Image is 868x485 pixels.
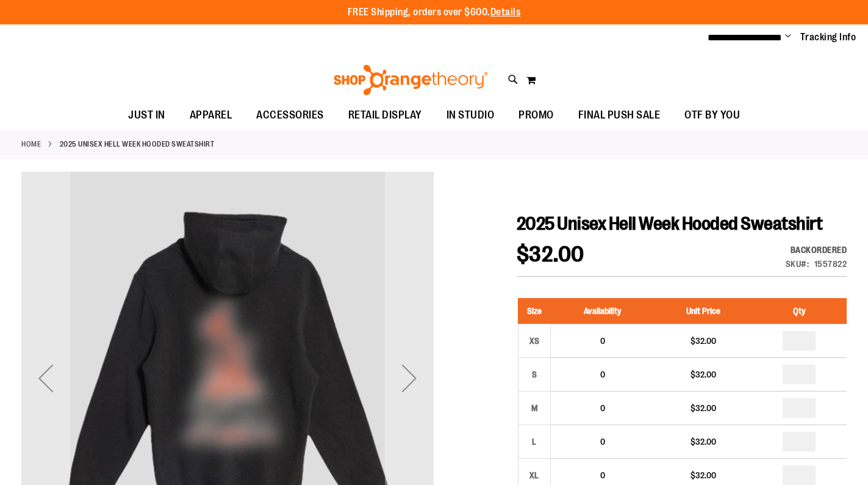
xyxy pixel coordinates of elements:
a: APPAREL [178,101,245,129]
a: ACCESSORIES [244,101,336,129]
a: Tracking Info [800,31,856,44]
span: 0 [600,370,605,379]
a: Details [490,7,521,18]
span: $32.00 [517,242,584,267]
a: OTF BY YOU [672,101,752,129]
span: JUST IN [128,101,165,129]
div: Availability [786,244,847,256]
span: 0 [600,336,605,346]
span: RETAIL DISPLAY [348,101,422,129]
strong: 2025 Unisex Hell Week Hooded Sweatshirt [60,139,215,150]
span: APPAREL [190,101,232,129]
span: 0 [600,403,605,413]
th: Availability [550,298,654,324]
span: ACCESSORIES [256,101,324,129]
a: FINAL PUSH SALE [566,101,673,129]
div: $32.00 [661,436,746,448]
div: S [525,365,543,384]
div: L [525,432,543,451]
div: $32.00 [661,469,746,481]
th: Unit Price [655,298,752,324]
span: OTF BY YOU [684,101,740,129]
th: Size [518,298,550,324]
span: FINAL PUSH SALE [578,101,661,129]
a: PROMO [506,101,566,129]
img: Shop Orangetheory [332,65,490,95]
strong: SKU [786,259,809,269]
div: XL [525,466,543,484]
div: $32.00 [661,402,746,414]
div: $32.00 [661,335,746,347]
button: Account menu [785,31,791,43]
a: RETAIL DISPLAY [336,101,434,129]
div: Backordered [786,244,847,256]
span: 0 [600,437,605,447]
div: M [525,399,543,417]
th: Qty [751,298,847,324]
a: IN STUDIO [434,101,507,129]
span: PROMO [518,101,554,129]
p: FREE Shipping, orders over $600. [348,5,521,20]
a: JUST IN [116,101,178,129]
div: XS [525,332,543,350]
span: IN STUDIO [447,101,495,129]
div: 1557822 [814,258,847,270]
span: 2025 Unisex Hell Week Hooded Sweatshirt [517,213,823,234]
a: Home [21,139,41,150]
span: 0 [600,470,605,480]
div: $32.00 [661,368,746,381]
